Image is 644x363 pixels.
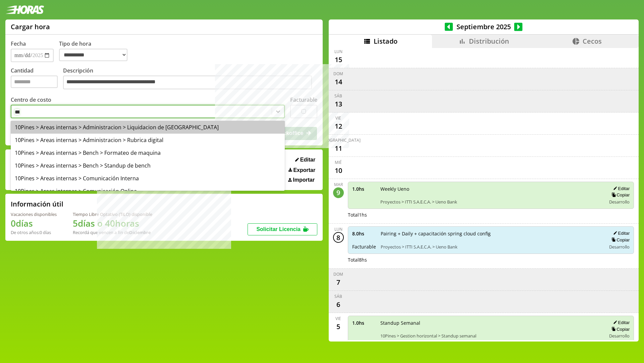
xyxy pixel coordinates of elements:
span: Desarrollo [609,199,630,205]
div: Vacaciones disponibles [11,211,57,217]
div: mié [335,160,342,165]
div: Total 8 hs [348,257,634,263]
div: 10Pines > Areas internas > Comunicación Online [11,185,285,197]
div: [DEMOGRAPHIC_DATA] [316,137,361,143]
div: 14 [333,77,344,87]
span: Desarrollo [609,333,630,339]
div: sáb [334,93,342,99]
label: Descripción [63,67,317,91]
div: sáb [334,293,342,299]
div: 10Pines > Areas internas > Administracion > Rubrica digital [11,134,285,146]
div: dom [333,71,343,77]
div: 7 [333,277,344,288]
select: Tipo de hora [59,49,127,61]
button: Copiar [609,237,630,243]
div: lun [334,226,342,232]
div: 11 [333,143,344,154]
div: dom [333,271,343,277]
img: logotipo [5,5,44,14]
input: Cantidad [11,76,58,88]
span: Editar [300,157,315,163]
button: Editar [611,320,630,325]
span: Proyectos > ITTI S.A.E.C.A. > Ueno Bank [380,199,602,205]
div: 6 [333,299,344,310]
span: 1.0 hs [352,320,376,326]
button: Editar [611,186,630,191]
div: vie [335,316,341,321]
div: 10Pines > Areas internas > Bench > Standup de bench [11,159,285,172]
button: Editar [293,156,317,163]
span: Cecos [583,37,602,46]
div: vie [335,115,341,121]
textarea: Descripción [63,76,312,90]
div: Tiempo Libre Optativo (TiLO) disponible [73,211,152,217]
div: Recordá que vencen a fin de [73,229,152,235]
button: Solicitar Licencia [248,223,317,235]
span: Weekly Ueno [380,186,602,192]
label: Facturable [290,96,317,103]
span: 8.0 hs [352,230,376,237]
span: Solicitar Licencia [256,226,301,232]
div: mar [334,182,343,187]
span: Septiembre 2025 [453,22,514,31]
div: 12 [333,121,344,132]
span: Standup Semanal [380,320,602,326]
button: Copiar [609,192,630,198]
div: 5 [333,321,344,332]
b: Diciembre [129,229,151,235]
button: Editar [611,230,630,236]
span: Distribución [469,37,509,46]
span: 10Pines > Gestion horizontal > Standup semanal [380,333,602,339]
button: Exportar [286,167,317,174]
div: 13 [333,99,344,109]
button: Copiar [609,326,630,332]
div: 15 [333,54,344,65]
span: Exportar [293,167,315,173]
span: 1.0 hs [352,186,376,192]
span: Importar [293,177,315,183]
div: 10Pines > Areas internas > Bench > Formateo de maquina [11,146,285,159]
label: Fecha [11,40,26,47]
span: Facturable [352,243,376,250]
div: scrollable content [329,48,639,341]
span: Proyectos > ITTI S.A.E.C.A. > Ueno Bank [381,244,602,250]
div: lun [334,49,342,54]
div: De otros años: 0 días [11,229,57,235]
div: Total 1 hs [348,212,634,218]
label: Cantidad [11,67,63,91]
span: Desarrollo [609,244,630,250]
div: 10 [333,165,344,176]
div: 9 [333,187,344,198]
div: 8 [333,232,344,243]
span: Listado [374,37,397,46]
h2: Información útil [11,199,63,209]
h1: 5 días o 40 horas [73,217,152,229]
label: Tipo de hora [59,40,133,62]
div: 10Pines > Areas internas > Comunicación Interna [11,172,285,185]
h1: 0 días [11,217,57,229]
span: Pairing + Daily + capacitación spring cloud config [381,230,602,237]
div: 10Pines > Areas internas > Administracion > Liquidacion de [GEOGRAPHIC_DATA] [11,121,285,134]
label: Centro de costo [11,96,51,103]
h1: Cargar hora [11,22,50,31]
